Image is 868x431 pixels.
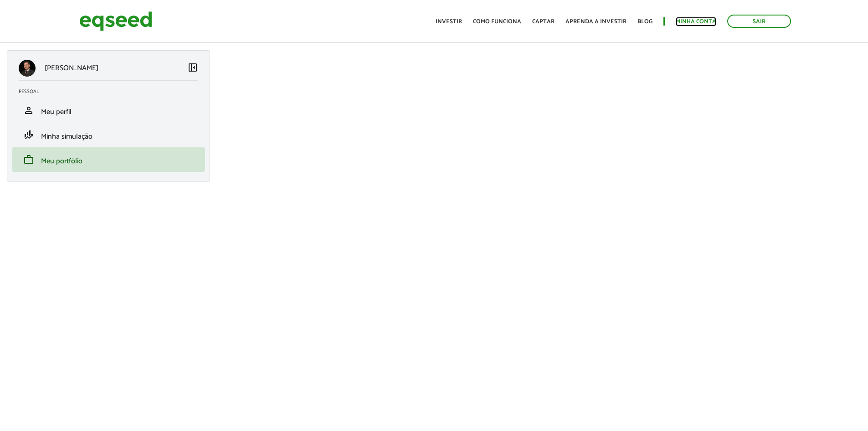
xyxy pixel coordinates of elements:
[23,130,34,140] span: finance_mode
[19,105,198,116] a: personMeu perfil
[41,106,72,118] span: Meu perfil
[12,123,205,147] li: Minha simulação
[12,98,205,123] li: Meu perfil
[473,19,521,25] a: Como funciona
[637,19,652,25] a: Blog
[532,19,555,25] a: Captar
[19,130,198,140] a: finance_modeMinha simulação
[187,62,198,75] a: Colapsar menu
[41,155,82,167] span: Meu portfólio
[19,154,198,165] a: workMeu portfólio
[45,64,98,73] p: [PERSON_NAME]
[23,154,34,165] span: work
[727,15,791,28] a: Sair
[565,19,627,25] a: Aprenda a investir
[436,19,462,25] a: Investir
[676,19,716,25] a: Minha conta
[12,147,205,172] li: Meu portfólio
[41,130,92,143] span: Minha simulação
[79,9,152,33] img: EqSeed
[187,62,198,73] span: left_panel_close
[23,105,34,116] span: person
[19,89,205,94] h2: Pessoal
